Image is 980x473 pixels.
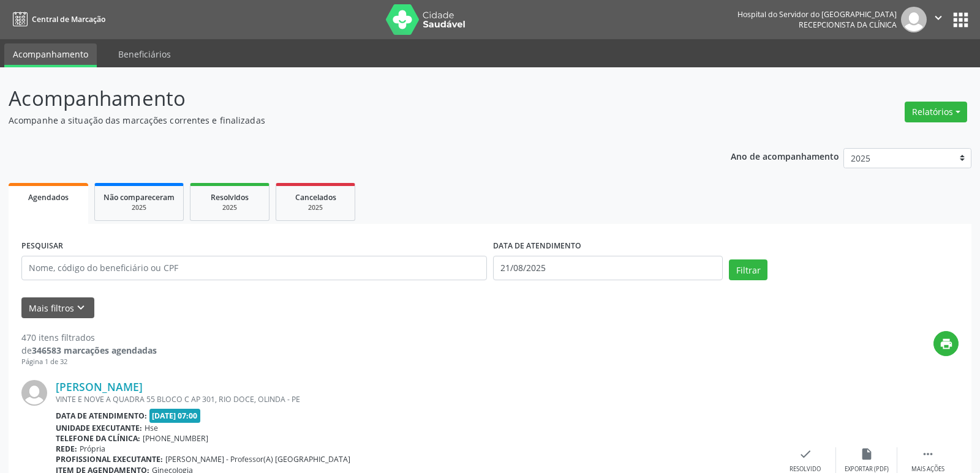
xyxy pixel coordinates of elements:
a: [PERSON_NAME] [56,380,143,393]
span: Central de Marcação [32,14,105,24]
div: 2025 [104,203,175,212]
a: Beneficiários [110,43,179,65]
button: Filtrar [729,259,767,280]
i: keyboard_arrow_down [74,301,88,315]
span: Cancelados [295,192,336,203]
span: Própria [80,444,105,454]
p: Acompanhe a situação das marcações correntes e finalizadas [9,114,682,127]
strong: 346583 marcações agendadas [32,345,157,356]
b: Unidade executante: [56,423,142,433]
label: DATA DE ATENDIMENTO [493,237,581,256]
img: img [901,7,927,32]
i:  [932,11,945,24]
label: PESQUISAR [21,237,63,256]
div: 2025 [285,203,346,212]
button:  [927,7,950,32]
span: Agendados [28,192,69,203]
i: print [940,337,953,351]
button: Mais filtroskeyboard_arrow_down [21,297,94,319]
input: Nome, código do beneficiário ou CPF [21,256,487,280]
div: de [21,344,157,357]
a: Central de Marcação [9,9,105,29]
span: Recepcionista da clínica [799,20,897,30]
a: Acompanhamento [4,43,97,67]
b: Data de atendimento: [56,411,147,421]
div: 2025 [199,203,260,212]
span: [PHONE_NUMBER] [143,433,208,444]
i:  [921,447,935,461]
button: Relatórios [905,102,967,122]
div: VINTE E NOVE A QUADRA 55 BLOCO C AP 301, RIO DOCE, OLINDA - PE [56,394,775,404]
span: Hse [145,423,158,433]
button: apps [950,9,971,31]
div: 470 itens filtrados [21,331,157,344]
span: Não compareceram [104,192,175,203]
div: Hospital do Servidor do [GEOGRAPHIC_DATA] [737,9,897,20]
input: Selecione um intervalo [493,256,723,280]
i: check [799,447,812,461]
span: Resolvidos [211,192,249,203]
i: insert_drive_file [860,447,873,461]
p: Acompanhamento [9,83,682,114]
b: Telefone da clínica: [56,433,140,444]
b: Rede: [56,444,77,454]
img: img [21,380,47,406]
div: Página 1 de 32 [21,357,157,367]
span: [DATE] 07:00 [149,409,201,423]
b: Profissional executante: [56,454,163,464]
button: print [933,331,959,356]
span: [PERSON_NAME] - Professor(A) [GEOGRAPHIC_DATA] [165,454,350,464]
p: Ano de acompanhamento [731,148,839,163]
